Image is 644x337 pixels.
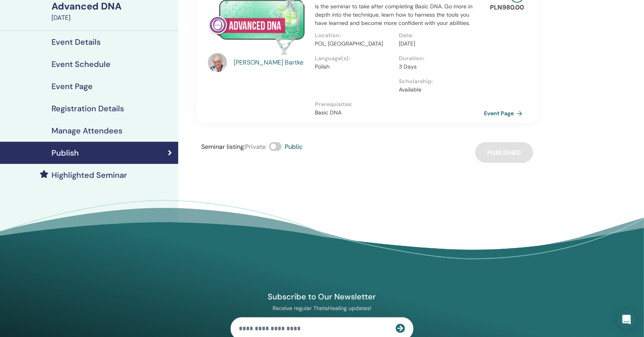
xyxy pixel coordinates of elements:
span: Public [285,143,303,151]
div: [DATE] [51,13,173,23]
img: default.jpg [208,53,227,72]
h4: Subscribe to Our Newsletter [231,291,413,302]
p: Receive regular ThetaHealing updates! [231,305,413,312]
span: Private [245,143,266,151]
h4: Event Page [51,82,93,91]
p: POL, [GEOGRAPHIC_DATA] [315,40,394,48]
p: Duration : [399,54,478,63]
p: is the seminar to take after completing Basic DNA. Go more in depth into the technique, learn how... [315,2,483,27]
h4: Highlighted Seminar [51,170,127,180]
span: Seminar listing : [201,143,245,151]
p: Location : [315,31,394,40]
p: Date : [399,31,478,40]
p: Scholarship : [399,77,478,86]
a: [PERSON_NAME] Bartke [234,58,307,67]
p: PLN 980.00 [490,3,524,12]
div: Open Intercom Messenger [617,310,636,329]
p: Polish [315,63,394,71]
h4: Publish [51,148,79,158]
h4: Manage Attendees [51,126,122,135]
p: Available [399,86,478,94]
p: 3 Days [399,63,478,71]
h4: Registration Details [51,104,124,113]
h4: Event Details [51,37,101,47]
p: Prerequisites : [315,100,483,109]
p: [DATE] [399,40,478,48]
h4: Event Schedule [51,59,111,69]
p: Basic DNA [315,109,483,117]
a: Event Page [484,107,526,119]
p: Language(s) : [315,54,394,63]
